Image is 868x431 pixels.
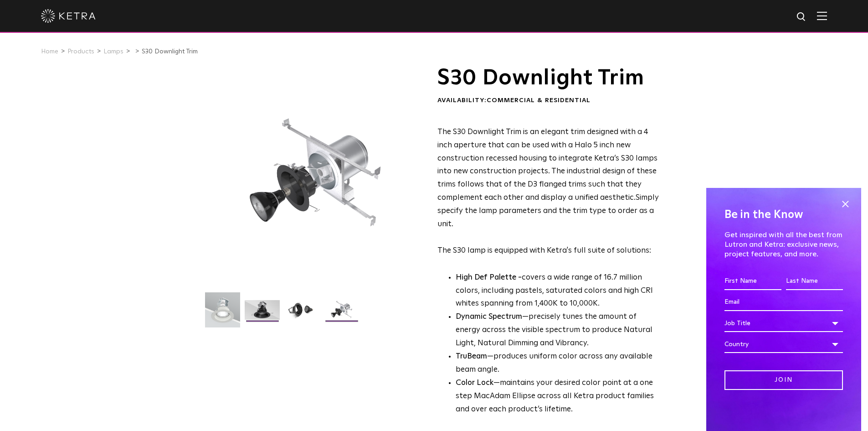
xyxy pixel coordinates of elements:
[786,273,843,290] input: Last Name
[103,48,123,55] a: Lamps
[437,194,659,228] span: Simply specify the lamp parameters and the trim type to order as a unit.​
[456,353,487,360] strong: TruBeam
[456,350,659,377] li: —produces uniform color across any available beam angle.
[205,292,240,334] img: S30-DownlightTrim-2021-Web-Square
[437,126,659,258] p: The S30 lamp is equipped with Ketra's full suite of solutions:
[724,230,843,259] p: Get inspired with all the best from Lutron and Ketra: exclusive news, project features, and more.
[487,97,591,104] span: Commercial & Residential
[67,48,94,55] a: Products
[817,11,827,20] img: Hamburger%20Nav.svg
[724,336,843,353] div: Country
[456,274,522,281] strong: High Def Palette -
[456,271,659,311] p: covers a wide range of 16.7 million colors, including pastels, saturated colors and high CRI whit...
[324,300,359,327] img: S30 Halo Downlight_Exploded_Black
[724,370,843,390] input: Join
[284,300,319,327] img: S30 Halo Downlight_Table Top_Black
[41,48,58,55] a: Home
[456,313,522,321] strong: Dynamic Spectrum
[437,67,659,89] h1: S30 Downlight Trim
[724,294,843,311] input: Email
[456,379,493,387] strong: Color Lock
[724,273,781,290] input: First Name
[142,48,198,55] a: S30 Downlight Trim
[245,300,280,327] img: S30 Halo Downlight_Hero_Black_Gradient
[796,11,807,23] img: search icon
[437,128,657,202] span: The S30 Downlight Trim is an elegant trim designed with a 4 inch aperture that can be used with a...
[724,315,843,332] div: Job Title
[456,311,659,350] li: —precisely tunes the amount of energy across the visible spectrum to produce Natural Light, Natur...
[724,206,843,223] h4: Be in the Know
[437,96,659,105] div: Availability:
[456,377,659,416] li: —maintains your desired color point at a one step MacAdam Ellipse across all Ketra product famili...
[41,9,96,23] img: ketra-logo-2019-white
